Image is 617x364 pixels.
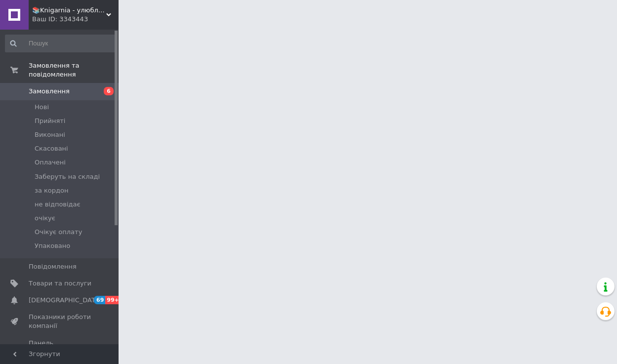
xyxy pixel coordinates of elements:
span: [DEMOGRAPHIC_DATA] [29,296,102,305]
span: Заберуть на складі [35,172,100,181]
span: не відповідає [35,200,81,209]
span: 69 [94,296,105,304]
span: Панель управління [29,339,91,357]
div: Ваш ID: 3343443 [32,15,119,24]
span: Оплачені [35,158,66,167]
span: Нові [35,103,49,112]
span: Очікує оплату [35,228,82,237]
span: Прийняті [35,117,65,125]
span: Повідомлення [29,262,77,271]
span: Замовлення та повідомлення [29,61,119,79]
input: Пошук [5,35,117,52]
span: Упаковано [35,242,70,250]
span: Скасовані [35,144,68,153]
span: 📚Knigarnia - улюблені книги для всієї родини! [32,6,106,15]
span: Товари та послуги [29,279,91,288]
span: Замовлення [29,87,70,96]
span: за кордон [35,186,69,195]
span: Показники роботи компанії [29,313,91,330]
span: очікує [35,214,55,223]
span: 99+ [105,296,122,304]
span: Виконані [35,130,65,139]
span: 6 [104,87,114,95]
